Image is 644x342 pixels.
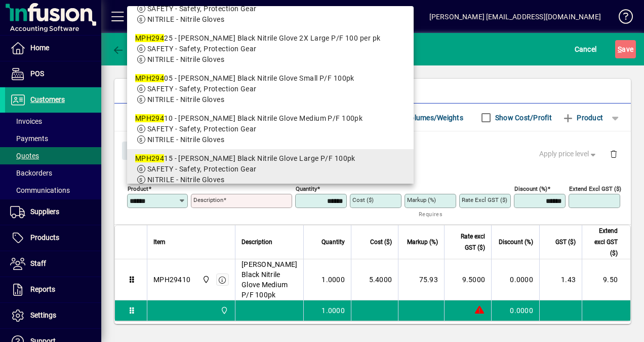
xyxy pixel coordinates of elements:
[321,236,345,248] span: Quantity
[30,259,46,267] span: Staff
[419,208,448,230] mat-hint: Requires cost
[147,15,225,23] span: NITRILE - Nitrile Gloves
[30,285,55,293] span: Reports
[30,208,59,216] span: Suppliers
[147,176,225,184] span: NITRILE - Nitrile Gloves
[499,236,533,248] span: Discount (%)
[127,69,414,109] mat-option: MPH29405 - Matthews Black Nitrile Glove Small P/F 100pk
[535,145,602,163] button: Apply price level
[135,33,406,44] div: 25 - [PERSON_NAME] Black Nitrile Glove 2X Large P/F 100 per pk
[5,251,101,277] a: Staff
[352,196,374,203] mat-label: Cost ($)
[147,55,225,63] span: NITRILE - Nitrile Gloves
[153,275,190,285] div: MPH29410
[398,259,444,300] td: 75.93
[122,142,156,160] button: Close
[601,142,626,166] button: Delete
[369,113,463,123] label: Show Line Volumes/Weights
[5,61,101,87] a: POS
[135,114,165,122] em: MPH294
[493,113,552,123] label: Show Cost/Profit
[582,259,630,300] td: 9.50
[569,185,621,192] mat-label: Extend excl GST ($)
[241,236,272,248] span: Description
[10,134,48,143] span: Payments
[135,34,165,42] em: MPH294
[5,277,101,302] a: Reports
[491,259,539,300] td: 0.0000
[601,149,626,158] app-page-header-button: Delete
[147,135,225,144] span: NITRILE - Nitrile Gloves
[575,41,597,57] span: Cancel
[5,130,101,147] a: Payments
[127,109,414,149] mat-option: MPH29410 - Matthews Black Nitrile Glove Medium P/F 100pk
[5,182,101,199] a: Communications
[429,9,601,25] div: [PERSON_NAME] [EMAIL_ADDRESS][DOMAIN_NAME]
[30,70,44,78] span: POS
[321,275,345,285] span: 1.0000
[611,2,631,35] a: Knowledge Base
[101,40,157,58] app-page-header-button: Back
[10,117,42,125] span: Invoices
[147,85,257,93] span: SAFETY - Safety, Protection Gear
[618,45,622,53] span: S
[407,236,438,248] span: Markup (%)
[5,164,101,182] a: Backorders
[135,73,406,84] div: 05 - [PERSON_NAME] Black Nitrile Glove Small P/F 100pk
[10,169,52,177] span: Backorders
[135,74,165,82] em: MPH294
[5,199,101,225] a: Suppliers
[514,185,547,192] mat-label: Discount (%)
[193,196,223,203] mat-label: Description
[126,143,152,159] span: Close
[351,259,398,300] td: 5.4000
[30,311,56,319] span: Settings
[147,45,257,53] span: SAFETY - Safety, Protection Gear
[135,113,406,124] div: 10 - [PERSON_NAME] Black Nitrile Glove Medium P/F 100pk
[370,236,392,248] span: Cost ($)
[241,259,297,300] span: [PERSON_NAME] Black Nitrile Glove Medium P/F 100pk
[5,225,101,251] a: Products
[147,5,257,13] span: SAFETY - Safety, Protection Gear
[407,196,436,203] mat-label: Markup (%)
[588,225,618,259] span: Extend excl GST ($)
[5,147,101,164] a: Quotes
[109,40,148,58] button: Back
[147,125,257,133] span: SAFETY - Safety, Protection Gear
[135,154,165,162] em: MPH294
[199,274,211,285] span: Central
[555,236,576,248] span: GST ($)
[147,95,225,104] span: NITRILE - Nitrile Gloves
[451,231,485,253] span: Rate excl GST ($)
[539,149,598,159] span: Apply price level
[462,196,507,203] mat-label: Rate excl GST ($)
[321,305,345,316] span: 1.0000
[5,113,101,130] a: Invoices
[296,185,317,192] mat-label: Quantity
[135,153,406,164] div: 15 - [PERSON_NAME] Black Nitrile Glove Large P/F 100pk
[127,149,414,189] mat-option: MPH29415 - Matthews Black Nitrile Glove Large P/F 100pk
[127,29,414,69] mat-option: MPH29425 - Matthews Black Nitrile Glove 2X Large P/F 100 per pk
[10,152,39,160] span: Quotes
[30,95,65,104] span: Customers
[30,233,59,242] span: Products
[112,45,146,53] span: Back
[10,186,70,194] span: Communications
[119,146,159,155] app-page-header-button: Close
[128,185,148,192] mat-label: Product
[491,300,539,321] td: 0.0000
[114,131,631,168] div: Product
[5,303,101,328] a: Settings
[153,236,166,248] span: Item
[539,259,582,300] td: 1.43
[572,40,599,58] button: Cancel
[618,41,633,57] span: ave
[5,36,101,61] a: Home
[147,165,257,173] span: SAFETY - Safety, Protection Gear
[615,40,636,58] button: Save
[30,44,49,52] span: Home
[218,305,229,316] span: Central
[451,275,485,285] div: 9.5000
